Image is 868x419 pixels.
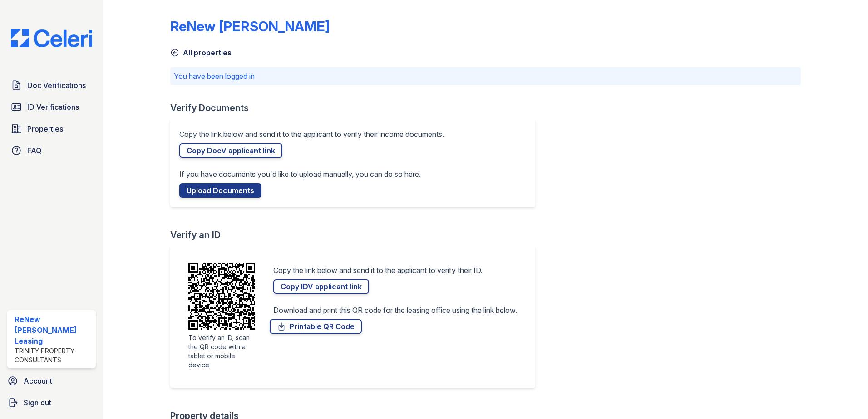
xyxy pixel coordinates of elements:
[179,183,261,198] a: Upload Documents
[7,141,96,160] a: FAQ
[15,346,92,365] div: Trinity Property Consultants
[24,397,51,408] span: Sign out
[273,305,517,316] p: Download and print this QR code for the leasing office using the link below.
[170,102,542,114] div: Verify Documents
[27,145,42,156] span: FAQ
[27,102,79,112] span: ID Verifications
[4,372,99,390] a: Account
[170,229,542,241] div: Verify an ID
[170,18,330,34] div: ReNew [PERSON_NAME]
[27,80,86,91] span: Doc Verifications
[179,169,421,180] p: If you have documents you'd like to upload manually, you can do so here.
[170,47,232,58] a: All properties
[15,314,92,346] div: ReNew [PERSON_NAME] Leasing
[273,279,369,294] a: Copy IDV applicant link
[7,98,96,116] a: ID Verifications
[24,375,52,386] span: Account
[27,123,63,134] span: Properties
[7,76,96,94] a: Doc Verifications
[179,129,444,140] p: Copy the link below and send it to the applicant to verify their income documents.
[174,71,797,82] p: You have been logged in
[7,120,96,138] a: Properties
[273,265,483,276] p: Copy the link below and send it to the applicant to verify their ID.
[4,29,99,47] img: CE_Logo_Blue-a8612792a0a2168367f1c8372b55b34899dd931a85d93a1a3d3e32e68fde9ad4.png
[179,143,282,158] a: Copy DocV applicant link
[270,319,362,334] a: Printable QR Code
[188,333,255,370] div: To verify an ID, scan the QR code with a tablet or mobile device.
[4,394,99,412] a: Sign out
